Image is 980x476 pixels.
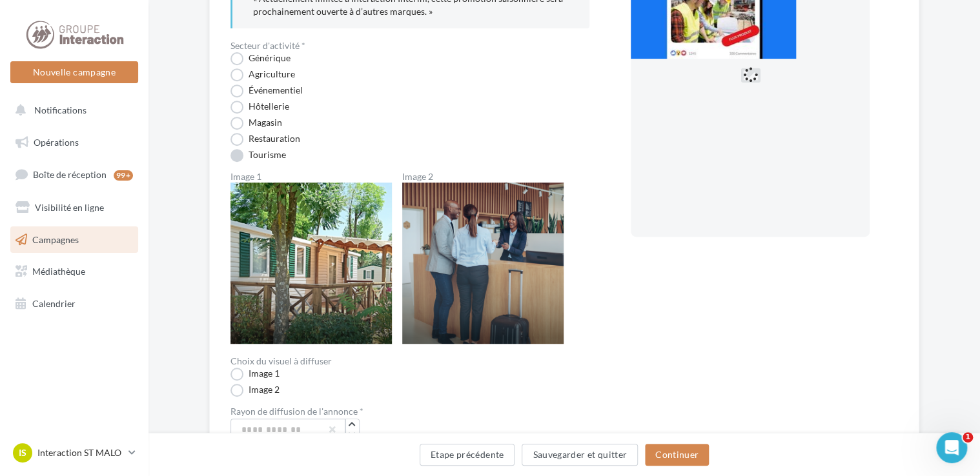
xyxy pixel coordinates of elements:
div: 99+ [114,170,133,181]
label: Générique [230,52,291,65]
span: IS [19,446,26,459]
img: Image 2 [402,183,564,344]
a: Boîte de réception99+ [8,161,141,188]
label: Tourisme [230,149,286,162]
label: Image 2 [230,384,280,397]
label: Magasin [230,117,282,130]
p: Interaction ST MALO [37,446,123,459]
a: Visibilité en ligne [8,194,141,221]
label: Hôtellerie [230,101,289,114]
span: 1 [963,432,973,442]
button: Nouvelle campagne [10,61,138,83]
label: Choix du visuel à diffuser [230,357,332,366]
label: Image 2 [402,172,564,181]
label: Image 1 [230,368,280,381]
span: Calendrier [32,298,76,309]
iframe: Intercom live chat [936,432,967,463]
label: Événementiel [230,84,303,97]
button: Etape précédente [420,444,515,466]
img: Image 1 [230,183,392,344]
button: Sauvegarder et quitter [522,444,638,466]
button: Continuer [645,444,709,466]
span: Médiathèque [32,266,85,277]
a: IS Interaction ST MALO [10,441,138,465]
button: Notifications [8,97,136,124]
a: Opérations [8,129,141,156]
label: Restauration [230,133,300,146]
span: Notifications [34,104,87,115]
label: Agriculture [230,68,295,81]
label: Rayon de diffusion de l'annonce * [230,407,363,416]
span: Visibilité en ligne [35,202,104,213]
span: Boîte de réception [33,169,107,180]
a: Médiathèque [8,258,141,285]
label: Image 1 [230,172,392,181]
span: Opérations [34,137,79,148]
label: Secteur d'activité * [230,41,305,50]
span: Campagnes [32,233,79,244]
a: Calendrier [8,290,141,317]
a: Campagnes [8,226,141,253]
